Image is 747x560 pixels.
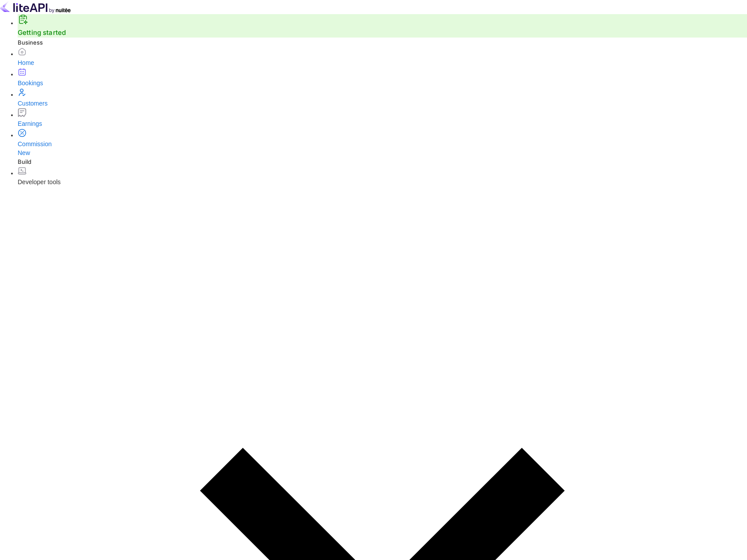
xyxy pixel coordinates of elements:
div: New [18,149,747,158]
div: Customers [18,99,747,108]
a: Getting started [18,28,66,37]
div: Bookings [18,79,747,88]
span: Build [18,158,31,165]
span: Business [18,39,43,46]
div: Earnings [18,120,747,129]
div: Commission [18,140,747,158]
div: Developer tools [18,178,747,187]
div: Home [18,59,747,68]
